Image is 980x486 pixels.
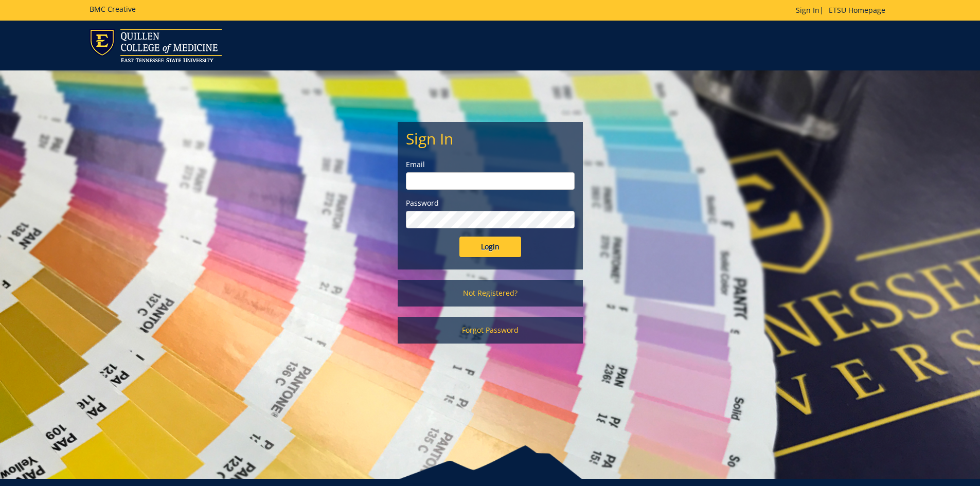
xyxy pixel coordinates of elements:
a: Not Registered? [398,280,583,307]
a: Forgot Password [398,317,583,344]
a: ETSU Homepage [824,5,890,15]
img: ETSU logo [90,29,222,62]
input: Login [459,237,521,257]
label: Email [406,159,575,170]
h5: BMC Creative [90,5,136,13]
p: | [796,5,890,15]
label: Password [406,198,575,208]
a: Sign In [796,5,819,15]
h2: Sign In [406,130,575,147]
